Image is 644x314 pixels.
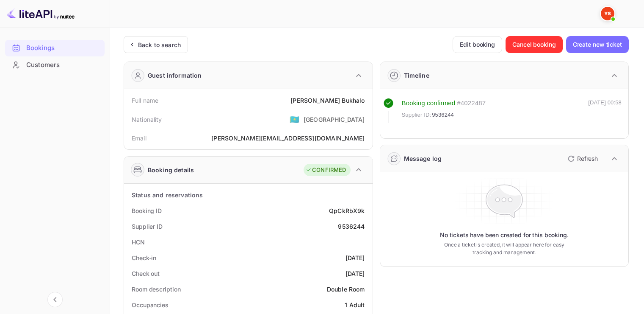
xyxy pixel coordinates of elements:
[402,111,431,119] span: Supplier ID:
[148,165,194,174] div: Booking details
[132,285,180,294] div: Room description
[304,115,365,124] div: [GEOGRAPHIC_DATA]
[5,57,105,73] a: Customers
[290,112,299,127] span: United States
[132,238,145,247] div: HCN
[132,115,162,124] div: Nationality
[290,96,365,105] div: [PERSON_NAME] Bukhalo
[588,98,622,123] div: [DATE] 00:58
[345,300,365,309] div: 1 Adult
[5,57,105,73] div: Customers
[404,71,429,80] div: Timeline
[132,96,158,105] div: Full name
[432,111,454,119] span: 9536244
[132,222,163,231] div: Supplier ID
[132,134,146,143] div: Email
[402,98,456,108] div: Booking confirmed
[306,166,346,174] div: CONFIRMED
[566,36,629,53] button: Create new ticket
[7,7,75,20] img: LiteAPI logo
[138,40,181,49] div: Back to search
[5,40,105,56] div: Bookings
[148,71,202,80] div: Guest information
[453,36,502,53] button: Edit booking
[457,98,486,108] div: # 4022487
[563,152,601,165] button: Refresh
[132,206,162,215] div: Booking ID
[26,43,100,53] div: Bookings
[438,241,571,256] p: Once a ticket is created, it will appear here for easy tracking and management.
[211,134,365,143] div: [PERSON_NAME][EMAIL_ADDRESS][DOMAIN_NAME]
[404,154,442,163] div: Message log
[338,222,365,231] div: 9536244
[132,300,169,309] div: Occupancies
[327,285,365,294] div: Double Room
[345,269,365,278] div: [DATE]
[506,36,563,53] button: Cancel booking
[329,206,365,215] div: QpCkRbX9k
[132,191,203,199] div: Status and reservations
[132,269,160,278] div: Check out
[345,253,365,262] div: [DATE]
[132,253,156,262] div: Check-in
[26,60,100,70] div: Customers
[47,292,63,307] button: Collapse navigation
[577,154,598,163] p: Refresh
[5,40,105,56] a: Bookings
[440,231,569,239] p: No tickets have been created for this booking.
[601,7,614,20] img: Yandex Support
